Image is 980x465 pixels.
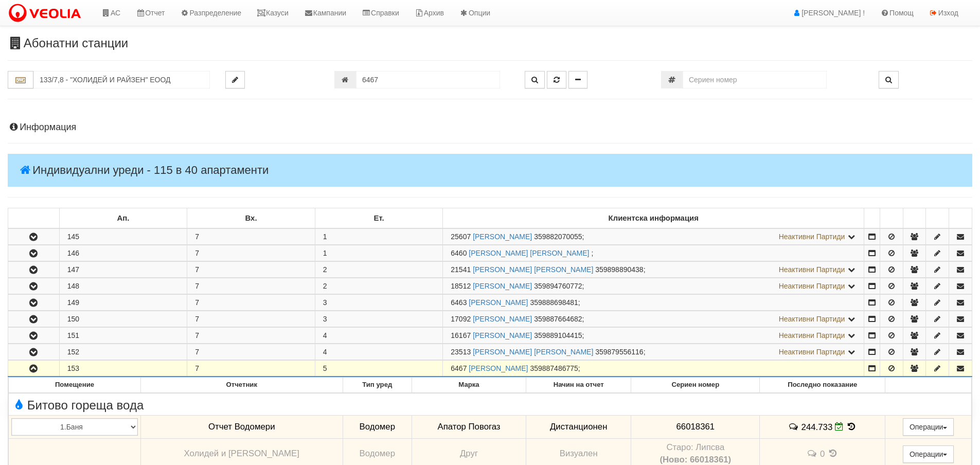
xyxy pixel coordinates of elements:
span: 359882070055 [534,233,582,241]
td: 149 [59,295,187,311]
td: ; [443,328,864,344]
span: 3 [323,315,327,323]
td: 153 [59,361,187,377]
span: 2 [323,265,327,274]
span: 0 [820,449,825,459]
span: 3 [323,298,327,307]
td: 151 [59,328,187,344]
span: 359879556116 [595,348,643,356]
td: 7 [187,328,315,344]
td: : No sort applied, sorting is disabled [8,208,60,229]
span: Партида № [451,348,471,356]
span: Неактивни Партиди [779,348,845,356]
span: Партида № [451,331,471,339]
b: (Ново: 66018361) [660,455,731,464]
td: 7 [187,245,315,261]
span: 359887664682 [534,315,582,323]
td: 7 [187,361,315,377]
span: 66018361 [676,422,715,432]
h4: Индивидуални уреди - 115 в 40 апартаменти [8,154,972,187]
td: : No sort applied, sorting is disabled [880,208,903,229]
th: Тип уред [343,378,412,393]
td: : No sort applied, sorting is disabled [949,208,972,229]
span: Неактивни Партиди [779,233,845,241]
b: Клиентска информация [609,214,699,222]
td: ; [443,228,864,245]
h3: Абонатни станции [8,37,972,50]
td: Вх.: No sort applied, sorting is disabled [187,208,315,229]
td: Апатор Повогаз [412,415,526,439]
span: Неактивни Партиди [779,331,845,339]
span: 4 [323,331,327,339]
a: [PERSON_NAME] [469,364,528,372]
b: Вх. [245,214,257,222]
span: 359889104415 [534,331,582,339]
span: Партида № [451,249,467,257]
th: Отчетник [140,378,343,393]
td: Клиентска информация: No sort applied, sorting is disabled [443,208,864,229]
th: Помещение [9,378,141,393]
td: ; [443,361,864,377]
td: 150 [59,311,187,327]
td: 7 [187,228,315,245]
span: Неактивни Партиди [779,265,845,274]
td: 7 [187,311,315,327]
td: ; [443,311,864,327]
span: Неактивни Партиди [779,315,845,323]
span: Отчет Водомери [208,422,275,432]
td: 7 [187,295,315,311]
td: 7 [187,278,315,294]
span: 359898890438 [595,265,643,274]
th: Марка [412,378,526,393]
span: 2 [323,282,327,290]
th: Сериен номер [631,378,760,393]
a: [PERSON_NAME] [473,233,532,241]
span: Партида № [451,315,471,323]
span: Битово гореща вода [11,399,144,412]
th: Последно показание [760,378,885,393]
td: 7 [187,344,315,360]
input: Абонатна станция [33,71,210,88]
b: Ап. [117,214,130,222]
span: История на забележките [788,422,801,432]
span: 4 [323,348,327,356]
span: 359888698481 [530,298,578,307]
td: ; [443,295,864,311]
td: ; [443,245,864,261]
a: [PERSON_NAME] [473,282,532,290]
span: 244.733 [801,422,833,432]
span: 1 [323,249,327,257]
td: Ап.: No sort applied, sorting is disabled [59,208,187,229]
span: Партида № [451,282,471,290]
td: 148 [59,278,187,294]
a: [PERSON_NAME] [PERSON_NAME] [473,348,593,356]
td: : No sort applied, sorting is disabled [903,208,926,229]
button: Операции [903,445,954,463]
i: Редакция Отчет към 30/09/2025 [835,422,844,431]
span: История на показанията [846,422,858,432]
button: Операции [903,418,954,436]
td: ; [443,344,864,360]
span: История на забележките [807,449,820,458]
td: 145 [59,228,187,245]
td: Ет.: No sort applied, sorting is disabled [315,208,443,229]
td: 152 [59,344,187,360]
td: ; [443,262,864,278]
td: : No sort applied, sorting is disabled [864,208,880,229]
a: [PERSON_NAME] [PERSON_NAME] [473,265,593,274]
span: 5 [323,364,327,372]
a: [PERSON_NAME] [473,315,532,323]
h4: Информация [8,122,972,133]
td: ; [443,278,864,294]
img: VeoliaLogo.png [8,3,86,24]
a: [PERSON_NAME] [473,331,532,339]
span: Неактивни Партиди [779,282,845,290]
a: [PERSON_NAME] [469,298,528,307]
b: Ет. [374,214,384,222]
td: Водомер [343,415,412,439]
span: Партида № [451,233,471,241]
span: Партида № [451,298,467,307]
th: Начин на отчет [526,378,631,393]
input: Сериен номер [683,71,827,88]
span: Партида № [451,265,471,274]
